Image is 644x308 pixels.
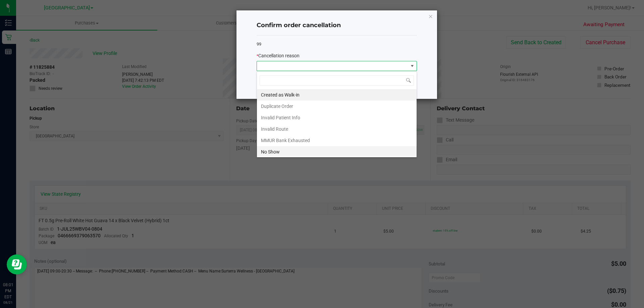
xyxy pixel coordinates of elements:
[257,146,417,158] li: No Show
[257,89,417,101] li: Created as Walk-in
[257,21,417,30] h4: Confirm order cancellation
[257,101,417,112] li: Duplicate Order
[257,42,261,47] span: 99
[257,112,417,123] li: Invalid Patient Info
[257,135,417,146] li: MMUR Bank Exhausted
[258,53,300,58] span: Cancellation reason
[7,254,27,274] iframe: Resource center
[257,123,417,135] li: Invalid Route
[428,12,433,20] button: Close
